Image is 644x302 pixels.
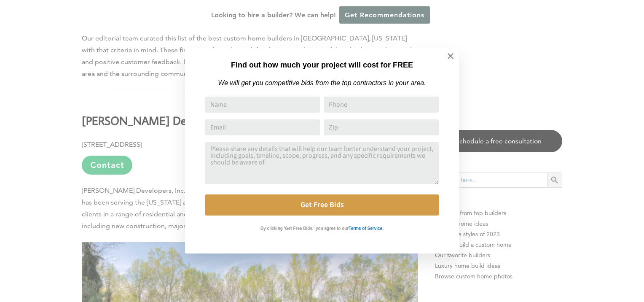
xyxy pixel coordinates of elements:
a: Terms of Service [349,224,382,231]
input: Name [205,97,320,113]
textarea: Comment or Message [205,142,439,184]
button: Close [436,41,465,71]
strong: By clicking 'Get Free Bids,' you agree to our [260,226,349,231]
button: Get Free Bids [205,194,439,216]
input: Zip [324,119,439,135]
input: Email Address [205,119,320,135]
strong: Terms of Service [349,226,382,231]
em: We will get you competitive bids from the top contractors in your area. [218,79,426,86]
input: Phone [324,97,439,113]
strong: Find out how much your project will cost for FREE [231,61,413,69]
strong: . [382,226,384,231]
